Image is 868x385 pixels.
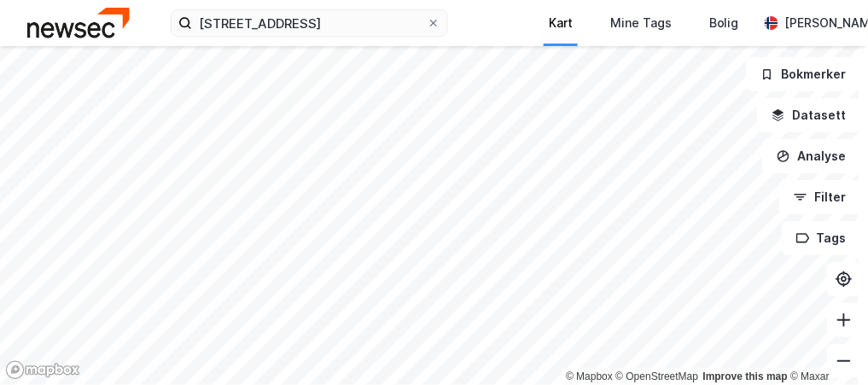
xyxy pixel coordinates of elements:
[703,370,788,382] a: Improve this map
[616,370,699,382] a: OpenStreetMap
[779,180,861,214] button: Filter
[192,10,427,36] input: Søk på adresse, matrikkel, gårdeiere, leietakere eller personer
[783,303,868,385] div: Kontrollprogram for chat
[610,13,672,33] div: Mine Tags
[549,13,573,33] div: Kart
[5,360,80,380] a: Mapbox homepage
[782,221,861,255] button: Tags
[27,8,130,38] img: newsec-logo.f6e21ccffca1b3a03d2d.png
[762,139,861,173] button: Analyse
[709,13,739,33] div: Bolig
[566,370,613,382] a: Mapbox
[746,57,861,91] button: Bokmerker
[783,303,868,385] iframe: Chat Widget
[757,98,861,132] button: Datasett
